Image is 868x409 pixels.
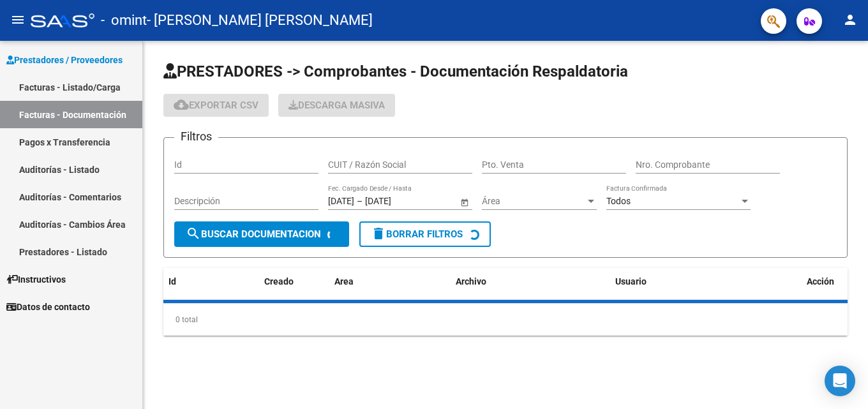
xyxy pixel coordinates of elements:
span: PRESTADORES -> Comprobantes - Documentación Respaldatoria [163,63,628,80]
datatable-header-cell: Archivo [451,268,610,295]
datatable-header-cell: Creado [259,268,329,295]
button: Borrar Filtros [359,221,491,247]
span: Usuario [615,276,647,286]
span: Prestadores / Proveedores [6,53,123,67]
mat-icon: menu [10,12,26,27]
span: Descarga Masiva [288,100,385,111]
span: – [357,196,363,207]
span: - [PERSON_NAME] [PERSON_NAME] [147,6,373,34]
span: Instructivos [6,272,66,286]
span: Área [482,196,585,207]
span: Buscar Documentacion [186,228,321,240]
span: Acción [807,276,834,286]
span: Area [334,276,354,286]
datatable-header-cell: Acción [802,268,865,295]
app-download-masive: Descarga masiva de comprobantes (adjuntos) [278,94,395,117]
datatable-header-cell: Area [329,268,451,295]
button: Open calendar [458,195,471,209]
datatable-header-cell: Id [163,268,214,295]
span: Todos [606,196,631,206]
h3: Filtros [174,128,218,145]
input: End date [365,196,428,207]
span: Exportar CSV [174,100,258,111]
span: Creado [264,276,294,286]
mat-icon: person [842,12,858,27]
span: - omint [101,6,147,34]
button: Buscar Documentacion [174,221,349,247]
span: Datos de contacto [6,300,90,314]
input: Start date [328,196,354,207]
mat-icon: delete [371,226,386,241]
mat-icon: search [186,226,201,241]
span: Archivo [456,276,486,286]
div: Open Intercom Messenger [825,366,855,396]
div: 0 total [163,304,848,336]
button: Exportar CSV [163,94,269,117]
mat-icon: cloud_download [174,97,189,112]
button: Descarga Masiva [278,94,395,117]
span: Id [168,276,176,286]
datatable-header-cell: Usuario [610,268,802,295]
span: Borrar Filtros [371,228,463,240]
